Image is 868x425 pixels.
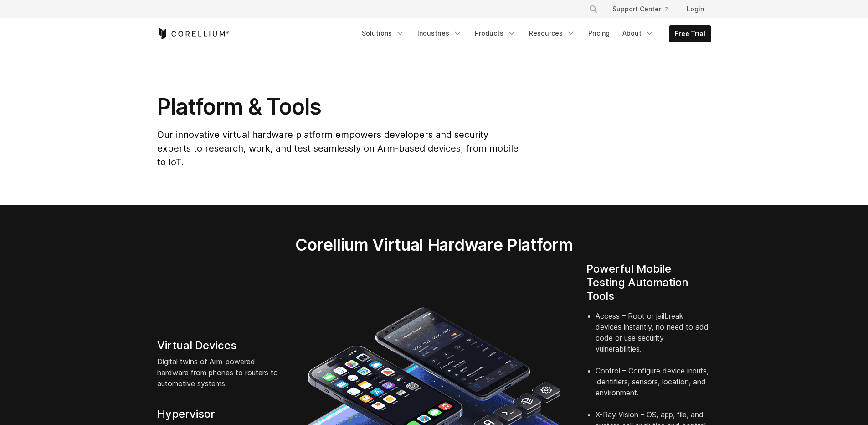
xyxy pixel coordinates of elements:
[356,25,711,42] div: Navigation Menu
[524,25,581,42] a: Resources
[157,129,519,168] span: Our innovative virtual hardware platform empowers developers and security experts to research, wo...
[356,25,410,42] a: Solutions
[605,1,676,17] a: Support Center
[583,25,615,42] a: Pricing
[157,407,282,421] h4: Hypervisor
[157,339,282,352] h4: Virtual Devices
[585,1,601,17] button: Search
[578,1,711,17] div: Navigation Menu
[157,93,520,121] h1: Platform & Tools
[596,365,711,409] li: Control – Configure device inputs, identifiers, sensors, location, and environment.
[157,356,282,389] p: Digital twins of Arm-powered hardware from phones to routers to automotive systems.
[669,26,711,42] a: Free Trial
[617,25,660,42] a: About
[412,25,467,42] a: Industries
[252,235,616,255] h2: Corellium Virtual Hardware Platform
[586,262,711,303] h4: Powerful Mobile Testing Automation Tools
[157,28,230,39] a: Corellium Home
[679,1,711,17] a: Login
[469,25,522,42] a: Products
[596,310,711,365] li: Access – Root or jailbreak devices instantly, no need to add code or use security vulnerabilities.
